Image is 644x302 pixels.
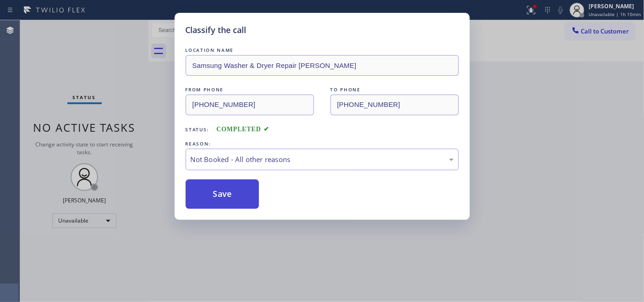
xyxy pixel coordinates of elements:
button: Save [186,179,259,209]
div: REASON: [186,139,459,149]
h5: Classify the call [186,24,247,36]
input: To phone [330,95,459,115]
div: Not Booked - All other reasons [191,154,454,165]
div: LOCATION NAME [186,45,459,55]
span: COMPLETED [216,126,270,133]
span: Status: [186,126,209,133]
div: FROM PHONE [186,85,314,95]
div: TO PHONE [330,85,459,95]
input: From phone [186,95,314,115]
